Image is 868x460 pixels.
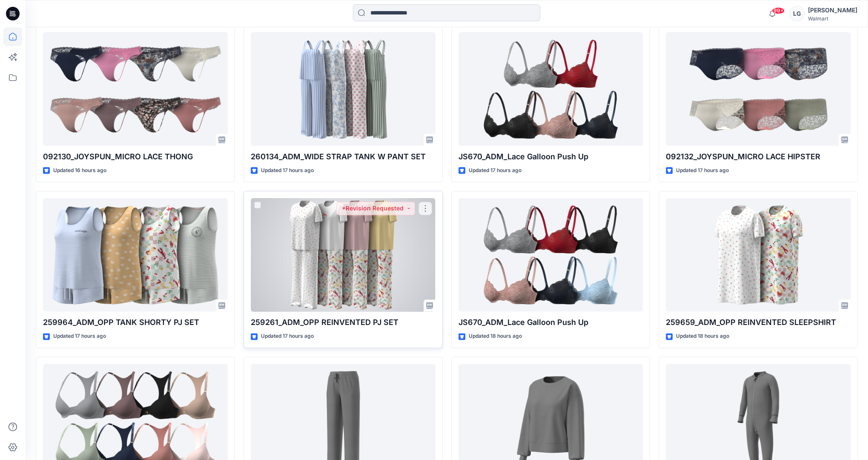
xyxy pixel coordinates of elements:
span: 99+ [772,7,785,14]
a: JS670_ADM_Lace Galloon Push Up [458,198,643,312]
a: 092130_JOYSPUN_MICRO LACE THONG [43,32,228,146]
div: [PERSON_NAME] [808,5,857,15]
p: 259659_ADM_OPP REINVENTED SLEEPSHIRT [666,316,851,328]
p: Updated 17 hours ago [676,166,729,175]
p: Updated 18 hours ago [469,332,522,341]
p: JS670_ADM_Lace Galloon Push Up [458,316,643,328]
p: 259964_ADM_OPP TANK SHORTY PJ SET [43,316,228,328]
p: 092130_JOYSPUN_MICRO LACE THONG [43,151,228,163]
a: 259659_ADM_OPP REINVENTED SLEEPSHIRT [666,198,851,312]
a: 260134_ADM_WIDE STRAP TANK W PANT SET [251,32,435,146]
a: 092132_JOYSPUN_MICRO LACE HIPSTER [666,32,851,146]
p: Updated 16 hours ago [53,166,106,175]
a: JS670_ADM_Lace Galloon Push Up [458,32,643,146]
p: Updated 17 hours ago [53,332,106,341]
a: 259261_ADM_OPP REINVENTED PJ SET [251,198,435,312]
p: Updated 17 hours ago [469,166,521,175]
p: 259261_ADM_OPP REINVENTED PJ SET [251,316,435,328]
div: LG [789,6,805,21]
p: Updated 18 hours ago [676,332,729,341]
p: Updated 17 hours ago [261,332,314,341]
p: 092132_JOYSPUN_MICRO LACE HIPSTER [666,151,851,163]
p: Updated 17 hours ago [261,166,314,175]
p: JS670_ADM_Lace Galloon Push Up [458,151,643,163]
p: 260134_ADM_WIDE STRAP TANK W PANT SET [251,151,435,163]
a: 259964_ADM_OPP TANK SHORTY PJ SET [43,198,228,312]
div: Walmart [808,15,857,22]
